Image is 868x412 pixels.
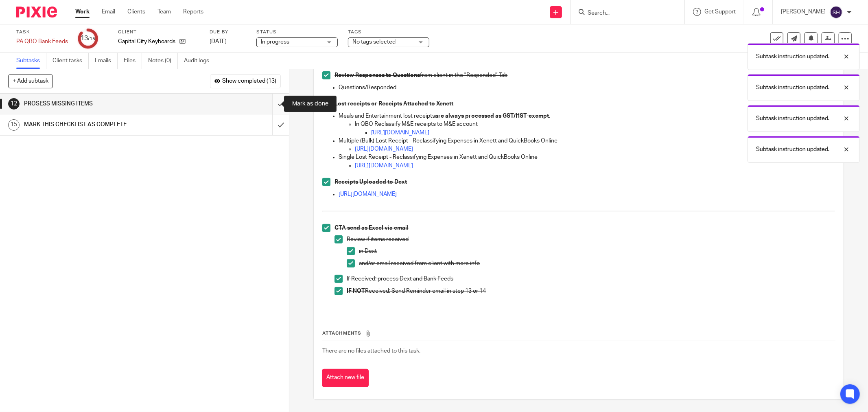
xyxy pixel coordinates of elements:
a: Audit logs [184,53,215,69]
button: + Add subtask [8,74,53,88]
p: Multiple (Bulk) Lost Receipt - Reclassifying Expenses in Xenett and QuickBooks Online [339,137,835,145]
small: /15 [88,37,95,41]
p: Review if items received [347,235,835,243]
strong: Review Responses to Questions [335,72,420,78]
p: Meals and Entertainment lost receipts [339,112,835,120]
a: Notes (0) [148,53,178,69]
strong: CTA send as Excel via email [335,225,409,231]
h1: PROSESS MISSING ITEMS [24,98,184,110]
label: Status [256,29,338,35]
div: 13 [81,34,95,43]
p: Subtask instruction updated. [756,114,829,123]
button: Show completed (13) [210,74,281,88]
a: Subtasks [16,53,46,69]
p: In QBO Reclassify M&E receipts to M&E account [355,120,835,128]
p: Subtask instruction updated. [756,83,829,92]
strong: IF NOT [347,288,365,294]
label: Due by [210,29,246,35]
label: Tags [348,29,429,35]
a: [URL][DOMAIN_NAME] [371,130,429,136]
div: 12 [8,98,20,110]
a: [URL][DOMAIN_NAME] [355,163,413,169]
a: Work [75,8,90,16]
p: Received: Send Reminder email in step 13 or 14 [347,287,835,295]
span: [DATE] [210,39,227,44]
a: Clients [127,8,145,16]
a: Emails [95,53,118,69]
a: Files [124,53,142,69]
label: Task [16,29,68,35]
p: Capital City Keyboards [118,37,175,46]
p: and/or email received from client with more info [359,259,835,267]
span: Attachments [322,331,361,335]
label: Client [118,29,199,35]
span: There are no files attached to this task. [322,348,420,354]
span: Show completed (13) [222,78,276,85]
div: PA QBO Bank Feeds [16,37,68,46]
p: in Dext [359,247,835,255]
button: Attach new file [322,369,369,387]
a: Team [157,8,171,16]
p: Questions/Responded [339,83,835,92]
a: [URL][DOMAIN_NAME] [339,191,397,197]
strong: Receipts Uploaded to Dext [335,179,407,185]
p: Subtask instruction updated. [756,145,829,153]
a: [URL][DOMAIN_NAME] [355,146,413,152]
img: svg%3E [830,6,843,19]
p: Subtask instruction updated. [756,53,829,61]
img: Pixie [16,7,57,18]
h1: MARK THIS CHECKLIST AS COMPLETE [24,118,184,131]
p: Single Lost Receipt - Reclassifying Expenses in Xenett and QuickBooks Online [339,153,835,161]
a: Client tasks [52,53,89,69]
span: In progress [261,39,289,45]
strong: Lost receipts or Receipts Attached to Xenett [335,101,453,107]
p: If Received: process Dext and Bank Feeds [347,275,835,283]
span: No tags selected [352,39,396,45]
p: from client in the "Responded" Tab [335,71,835,79]
a: Reports [183,8,203,16]
a: Email [102,8,115,16]
div: 15 [8,119,20,131]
